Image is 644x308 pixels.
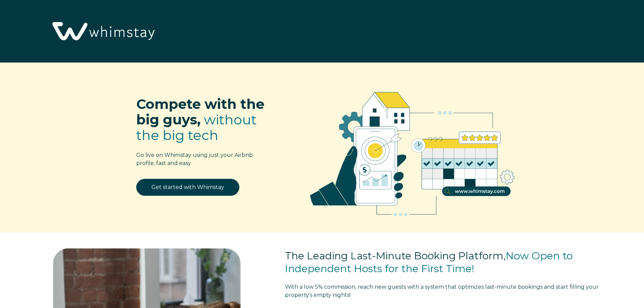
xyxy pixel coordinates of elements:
[136,179,239,196] a: Get started with Whimstay
[136,152,253,166] span: Go live on Whimstay using just your Airbnb profile, fast and easy
[285,284,558,290] span: With a low 5% commission, reach new guests with a system that optimizes last-minute bookings and s
[285,284,599,298] span: tart filling your property’s empty nights!
[136,111,257,143] span: without the big tech
[285,250,573,275] span: Now Open to Independent Hosts for the First Time!
[47,3,158,60] img: Whimstay Logo-02 1
[293,73,531,229] img: RBO Ilustrations-02
[285,250,506,262] span: The Leading Last-Minute Booking Platform,
[136,96,264,128] span: Compete with the big guys,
